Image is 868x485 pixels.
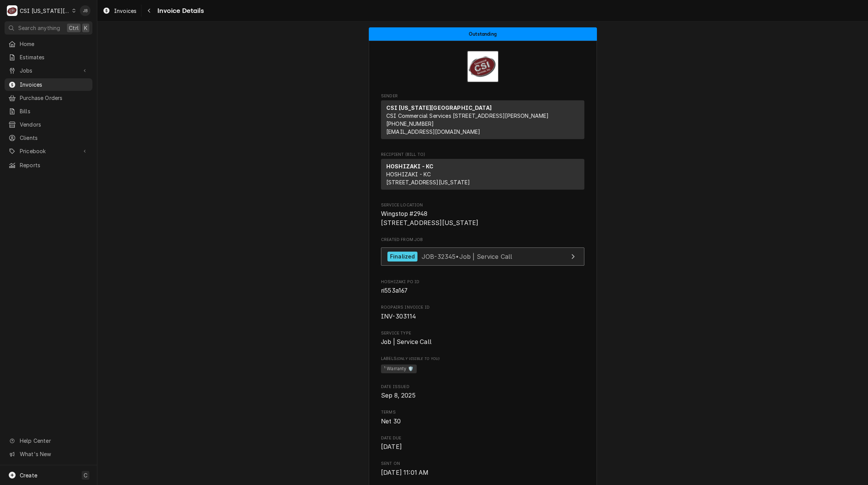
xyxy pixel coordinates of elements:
[381,247,584,266] a: View Job
[381,356,584,374] div: [object Object]
[381,461,584,477] div: Sent On
[5,78,92,91] a: Invoices
[381,304,584,311] span: Roopairs Invoice ID
[5,448,92,460] a: Go to What's New
[381,409,584,415] span: Terms
[381,469,428,476] span: [DATE] 11:01 AM
[381,286,584,295] span: Hoshizaki PO ID
[381,338,432,346] span: Job | Service Call
[80,5,90,16] div: Joshua Bennett's Avatar
[386,105,492,111] strong: CSI [US_STATE][GEOGRAPHIC_DATA]
[5,38,92,50] a: Home
[381,435,584,452] div: Date Due
[422,252,513,260] span: JOB-32345 • Job | Service Call
[20,147,77,155] span: Pricebook
[381,93,584,143] div: Invoice Sender
[386,113,549,119] span: CSI Commercial Services [STREET_ADDRESS][PERSON_NAME]
[143,5,155,17] button: Navigate back
[20,437,88,445] span: Help Center
[381,365,417,374] span: ¹ Warranty 🛡️
[386,128,480,135] a: [EMAIL_ADDRESS][DOMAIN_NAME]
[381,417,584,426] span: Terms
[381,237,584,243] span: Created From Job
[20,161,89,169] span: Reports
[381,384,584,390] span: Date Issued
[5,64,92,77] a: Go to Jobs
[381,468,584,477] span: Sent On
[381,443,402,450] span: [DATE]
[386,120,434,127] a: [PHONE_NUMBER]
[20,134,89,142] span: Clients
[381,409,584,426] div: Terms
[5,92,92,104] a: Purchase Orders
[100,5,140,17] a: Invoices
[381,418,401,425] span: Net 30
[20,450,88,458] span: What's New
[5,132,92,144] a: Clients
[381,391,584,400] span: Date Issued
[5,159,92,171] a: Reports
[397,357,440,361] span: (Only Visible to You)
[80,5,90,16] div: JB
[5,21,92,35] button: Search anythingCtrlK
[5,105,92,117] a: Bills
[20,472,37,479] span: Create
[469,32,497,36] span: Outstanding
[84,471,87,479] span: C
[381,237,584,269] div: Created From Job
[381,287,408,294] span: ri553a167
[20,94,89,102] span: Purchase Orders
[381,338,584,347] span: Service Type
[114,7,136,15] span: Invoices
[381,159,584,190] div: Recipient (Bill To)
[381,304,584,321] div: Roopairs Invoice ID
[381,442,584,452] span: Date Due
[5,434,92,447] a: Go to Help Center
[5,145,92,157] a: Go to Pricebook
[18,24,60,32] span: Search anything
[381,202,584,208] span: Service Location
[381,279,584,295] div: Hoshizaki PO ID
[20,67,77,74] span: Jobs
[5,51,92,63] a: Estimates
[5,118,92,131] a: Vendors
[386,163,433,170] strong: HOSHIZAKI - KC
[20,107,89,115] span: Bills
[7,5,17,16] div: C
[381,210,478,227] span: Wingstop #2948 [STREET_ADDRESS][US_STATE]
[381,330,584,347] div: Service Type
[381,363,584,375] span: [object Object]
[381,279,584,285] span: Hoshizaki PO ID
[381,384,584,400] div: Date Issued
[387,252,417,262] div: Finalized
[155,6,203,16] span: Invoice Details
[20,40,89,48] span: Home
[381,461,584,467] span: Sent On
[84,24,87,32] span: K
[381,93,584,99] span: Sender
[381,100,584,142] div: Sender
[381,356,584,362] span: Labels
[381,152,584,193] div: Invoice Recipient
[381,209,584,227] span: Service Location
[381,152,584,158] span: Recipient (Bill To)
[369,27,597,41] div: Status
[20,120,89,128] span: Vendors
[381,100,584,139] div: Sender
[381,330,584,336] span: Service Type
[20,53,89,61] span: Estimates
[381,159,584,193] div: Recipient (Bill To)
[381,435,584,441] span: Date Due
[381,312,584,321] span: Roopairs Invoice ID
[386,171,470,185] span: HOSHIZAKI - KC [STREET_ADDRESS][US_STATE]
[467,51,499,82] img: Logo
[381,202,584,228] div: Service Location
[381,392,416,399] span: Sep 8, 2025
[20,7,70,15] div: CSI [US_STATE][GEOGRAPHIC_DATA]
[381,313,416,320] span: INV-303114
[69,24,79,32] span: Ctrl
[20,81,89,89] span: Invoices
[7,5,17,16] div: CSI Kansas City's Avatar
